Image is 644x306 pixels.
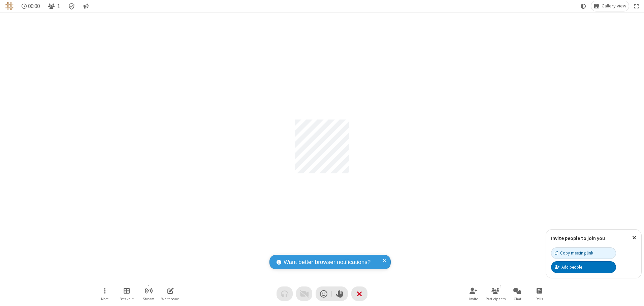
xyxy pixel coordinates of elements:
[627,230,641,246] button: Close popover
[514,297,521,301] span: Chat
[463,284,484,303] button: Invite participants (Alt+I)
[120,297,134,301] span: Breakout
[485,284,506,303] button: Open participant list
[138,284,159,303] button: Start streaming
[19,1,43,11] div: Timer
[80,1,91,11] button: Conversation
[602,3,626,9] span: Gallery view
[578,1,589,11] button: Using system theme
[536,297,543,301] span: Polls
[45,1,63,11] button: Open participant list
[498,284,504,290] div: 1
[143,297,154,301] span: Stream
[284,258,371,267] span: Want better browser notifications?
[5,2,13,10] img: QA Selenium DO NOT DELETE OR CHANGE
[101,297,108,301] span: More
[28,3,40,9] span: 00:00
[555,250,593,256] div: Copy meeting link
[316,286,332,301] button: Send a reaction
[551,235,605,241] label: Invite people to join you
[529,284,549,303] button: Open poll
[160,284,181,303] button: Open shared whiteboard
[117,284,137,303] button: Manage Breakout Rooms
[332,286,348,301] button: Raise hand
[551,261,616,273] button: Add people
[591,1,629,11] button: Change layout
[632,1,642,11] button: Fullscreen
[65,1,78,11] div: Meeting details Encryption enabled
[57,3,60,9] span: 1
[95,284,115,303] button: Open menu
[551,247,616,259] button: Copy meeting link
[277,286,293,301] button: Audio problem - check your Internet connection or call by phone
[161,297,180,301] span: Whiteboard
[486,297,506,301] span: Participants
[351,286,367,301] button: End or leave meeting
[469,297,478,301] span: Invite
[296,286,312,301] button: Video
[507,284,527,303] button: Open chat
